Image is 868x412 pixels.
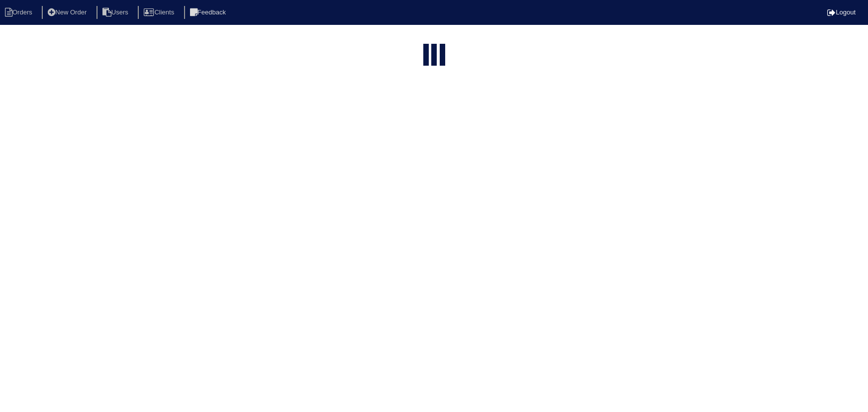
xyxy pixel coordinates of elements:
[138,8,182,16] a: Clients
[96,6,136,19] li: Users
[42,8,95,16] a: New Order
[138,6,182,19] li: Clients
[431,44,437,68] div: loading...
[184,6,234,19] li: Feedback
[96,8,136,16] a: Users
[42,6,95,19] li: New Order
[827,8,856,16] a: Logout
